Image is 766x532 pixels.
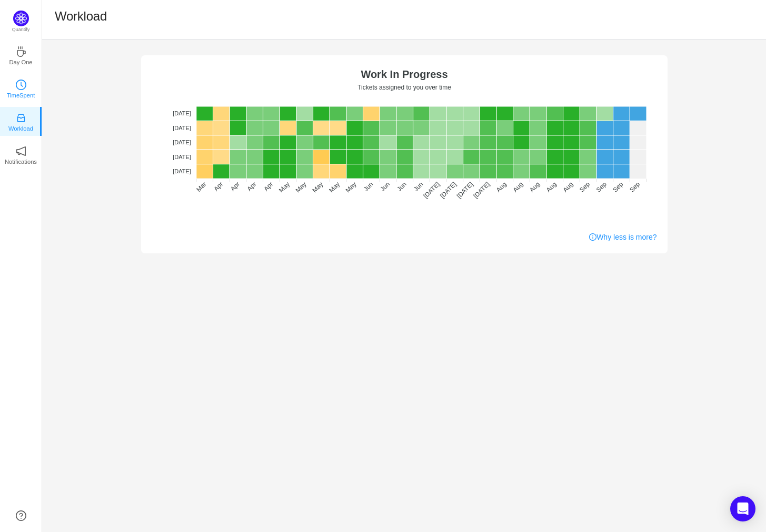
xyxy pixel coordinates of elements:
tspan: May [327,181,341,194]
p: Workload [8,124,33,133]
div: Open Intercom Messenger [730,496,755,521]
i: icon: inbox [16,113,26,123]
tspan: Apr [245,181,257,193]
i: icon: notification [16,146,26,156]
tspan: Sep [611,180,624,193]
tspan: Jun [412,181,424,193]
img: Quantify [13,11,29,26]
a: Why less is more? [589,232,656,243]
tspan: [DATE] [173,139,191,145]
tspan: Jun [362,181,374,193]
tspan: [DATE] [455,181,474,200]
p: Day One [9,57,32,67]
tspan: [DATE] [439,181,458,200]
a: icon: question-circle [16,510,26,521]
h1: Workload [55,8,107,24]
p: TimeSpent [7,91,35,100]
tspan: May [277,181,291,194]
tspan: May [311,181,324,194]
tspan: Aug [511,181,524,194]
tspan: Sep [594,180,608,193]
tspan: Jun [379,181,391,193]
tspan: [DATE] [472,181,491,200]
tspan: Jun [395,181,408,193]
tspan: May [344,181,357,194]
tspan: Apr [212,181,224,193]
tspan: [DATE] [173,168,191,174]
a: icon: inboxWorkload [16,116,26,126]
tspan: Aug [544,181,558,194]
tspan: [DATE] [173,125,191,131]
tspan: [DATE] [173,154,191,160]
a: icon: coffeeDay One [16,50,26,60]
i: icon: coffee [16,46,26,57]
tspan: Aug [528,181,541,194]
p: Notifications [5,157,37,166]
tspan: Aug [494,181,508,194]
tspan: Sep [628,180,641,193]
tspan: [DATE] [422,181,441,200]
tspan: [DATE] [173,110,191,116]
text: Tickets assigned to you over time [357,84,451,91]
a: icon: clock-circleTimeSpent [16,83,26,93]
tspan: Mar [195,181,208,194]
i: icon: clock-circle [16,80,26,90]
p: Quantify [12,26,30,34]
tspan: Apr [262,181,274,193]
tspan: May [294,181,307,194]
a: icon: notificationNotifications [16,149,26,160]
tspan: Apr [228,181,241,193]
i: icon: info-circle [589,233,596,241]
tspan: Aug [561,181,574,194]
tspan: Sep [578,180,591,193]
text: Work In Progress [361,68,447,80]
